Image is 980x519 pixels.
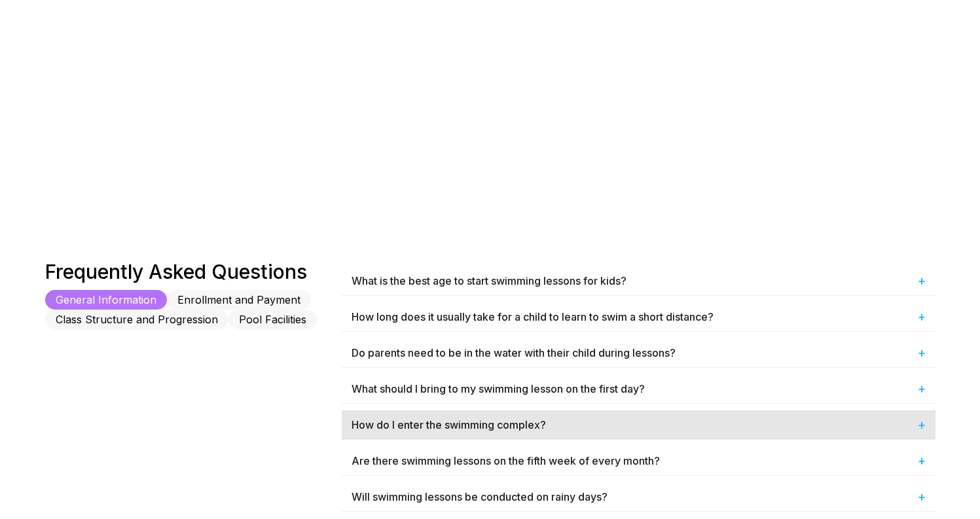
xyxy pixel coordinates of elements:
span: + [918,489,926,505]
span: + [918,273,926,289]
span: + [918,309,926,325]
div: Will swimming lessons be conducted on rainy days? [342,482,935,511]
span: + [918,417,926,433]
span: + [918,345,926,361]
span: + [918,453,926,469]
div: What is the best age to start swimming lessons for kids? [342,266,935,295]
div: Do parents need to be in the water with their child during lessons? [342,338,935,367]
div: Are there swimming lessons on the fifth week of every month? [342,446,935,475]
div: What should I bring to my swimming lesson on the first day? [342,374,935,403]
span: + [918,381,926,397]
div: How do I enter the swimming complex? [342,410,935,439]
div: How long does it usually take for a child to learn to swim a short distance? [342,302,935,331]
